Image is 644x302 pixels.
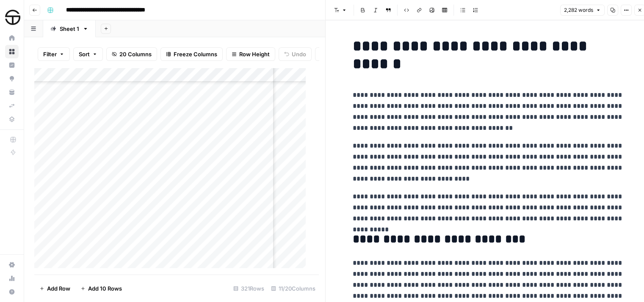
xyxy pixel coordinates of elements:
[60,25,79,33] div: Sheet 1
[5,85,19,99] a: Your Data
[5,99,19,113] a: Syncs
[5,10,20,25] img: SimpleTire Logo
[560,5,605,16] button: 2,282 words
[34,282,75,295] button: Add Row
[5,58,19,72] a: Insights
[292,50,306,58] span: Undo
[43,20,96,37] a: Sheet 1
[174,50,217,58] span: Freeze Columns
[5,72,19,85] a: Opportunities
[160,47,223,61] button: Freeze Columns
[75,282,127,295] button: Add 10 Rows
[564,6,593,14] span: 2,282 words
[119,50,152,58] span: 20 Columns
[106,47,157,61] button: 20 Columns
[239,50,270,58] span: Row Height
[5,285,19,299] button: Help + Support
[5,258,19,272] a: Settings
[268,282,319,295] div: 11/20 Columns
[230,282,268,295] div: 321 Rows
[5,31,19,45] a: Home
[5,7,19,28] button: Workspace: SimpleTire
[79,50,90,58] span: Sort
[47,284,70,293] span: Add Row
[226,47,275,61] button: Row Height
[279,47,312,61] button: Undo
[43,50,57,58] span: Filter
[88,284,122,293] span: Add 10 Rows
[5,113,19,126] a: Data Library
[5,272,19,285] a: Usage
[38,47,70,61] button: Filter
[5,45,19,58] a: Browse
[73,47,103,61] button: Sort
